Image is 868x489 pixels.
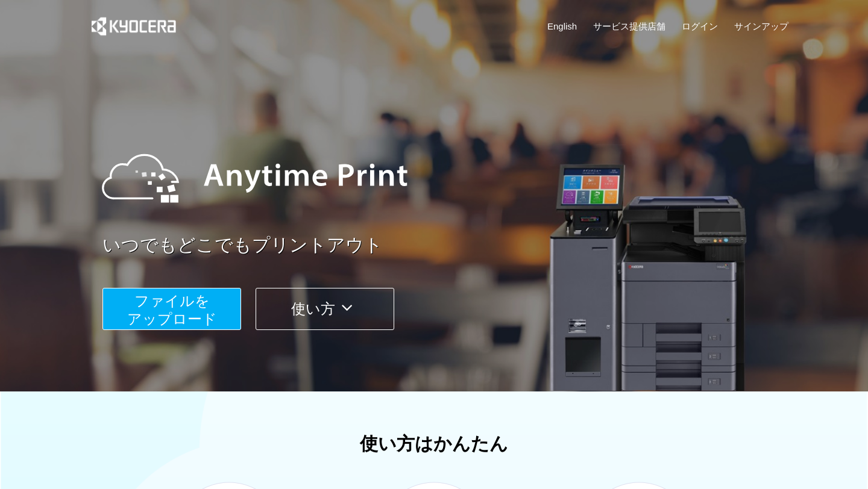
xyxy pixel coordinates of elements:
a: サービス提供店舗 [593,20,665,33]
span: ファイルを ​​アップロード [127,293,217,327]
a: いつでもどこでもプリントアウト [102,232,796,258]
a: サインアップ [734,20,788,33]
button: 使い方 [256,288,394,330]
button: ファイルを​​アップロード [102,288,241,330]
a: English [547,20,577,33]
a: ログイン [682,20,718,33]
